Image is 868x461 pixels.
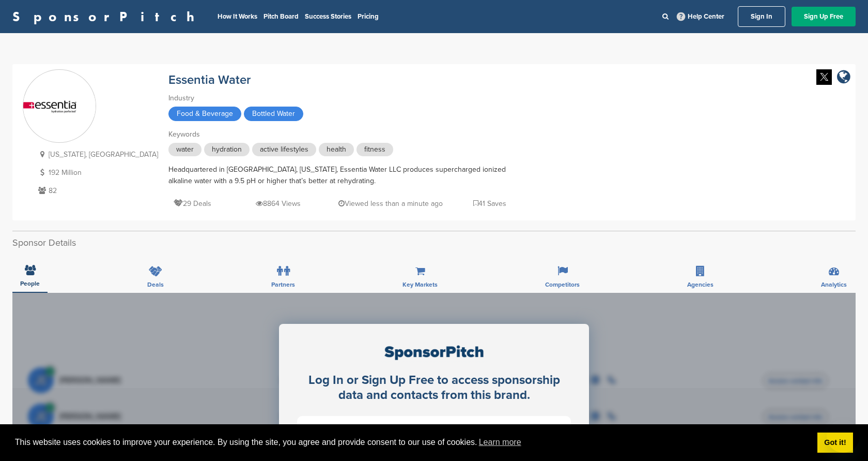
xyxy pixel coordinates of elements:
p: 82 [36,184,158,197]
p: [US_STATE], [GEOGRAPHIC_DATA] [36,148,158,161]
span: Bottled Water [244,107,303,121]
div: Headquartered in [GEOGRAPHIC_DATA], [US_STATE], Essentia Water LLC produces supercharged ionized ... [168,164,530,187]
a: Essentia Water [168,72,251,87]
p: 29 Deals [174,197,211,210]
span: hydration [204,143,250,156]
p: 192 Million [36,166,158,179]
div: Log In or Sign Up Free to access sponsorship data and contacts from this brand. [297,373,571,403]
p: 41 Saves [473,197,506,210]
a: SponsorPitch [12,10,201,23]
img: Sponsorpitch & Essentia Water [23,96,96,117]
a: Pitch Board [263,12,299,21]
span: Food & Beverage [168,107,241,121]
span: People [20,280,40,287]
a: dismiss cookie message [817,433,853,453]
h2: Sponsor Details [12,236,856,250]
span: active lifestyles [252,143,316,156]
iframe: Button to launch messaging window [827,420,860,453]
span: Deals [147,281,164,288]
div: Keywords [168,129,530,140]
a: learn more about cookies [477,435,523,450]
span: fitness [357,143,393,156]
a: Help Center [675,10,726,23]
div: Industry [168,93,530,104]
span: Competitors [545,281,580,288]
a: Pricing [358,12,379,21]
a: company link [837,69,850,86]
p: Viewed less than a minute ago [338,197,443,210]
a: Sign In [738,6,785,27]
a: Sign Up Free [792,7,856,26]
span: Key Markets [402,281,438,288]
a: Success Stories [305,12,351,21]
span: water [168,143,202,156]
span: health [319,143,354,156]
p: 8864 Views [256,197,301,210]
span: Analytics [821,281,847,288]
span: Partners [271,281,295,288]
img: Twitter white [816,69,832,85]
span: This website uses cookies to improve your experience. By using the site, you agree and provide co... [15,435,809,450]
span: Agencies [687,281,714,288]
a: How It Works [218,12,257,21]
